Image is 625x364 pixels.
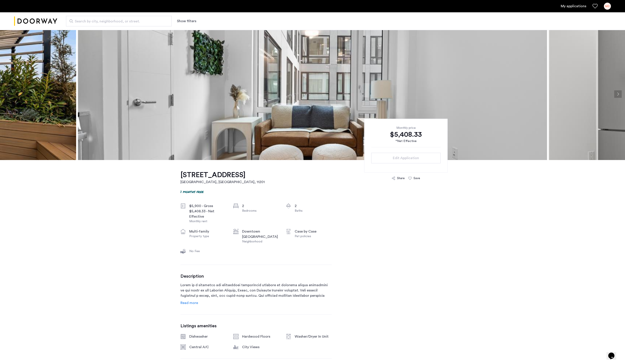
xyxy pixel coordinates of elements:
[295,209,332,213] div: Baths
[242,239,279,244] div: Neighborhood
[180,179,265,185] h2: [GEOGRAPHIC_DATA], [GEOGRAPHIC_DATA] , 11201
[295,334,332,339] div: Washer/Dryer In Unit
[371,130,441,139] div: $5,408.33
[177,18,196,24] button: Show or hide filters
[371,126,441,130] div: Monthly price
[14,13,57,29] a: Cazamio logo
[371,153,441,163] button: button
[189,344,226,350] div: Central A/C
[180,189,204,194] p: 1 months free
[78,28,547,160] img: apartment
[189,334,226,339] div: Dishwasher
[14,13,57,29] img: logo
[561,4,586,9] a: My application
[371,139,441,144] div: *Net Effective
[242,334,279,339] div: Hardwood Floors
[607,346,621,360] iframe: chat widget
[189,219,226,224] div: Monthly rent
[397,176,405,180] div: Share
[180,300,198,306] a: Read info
[592,4,598,9] a: Favorites
[414,176,420,180] div: Save
[3,90,11,98] button: Previous apartment
[295,234,332,238] div: Pet policies
[242,203,279,209] div: 2
[180,301,198,305] span: Read more
[295,203,332,209] div: 2
[242,344,279,350] div: City Views
[242,209,279,213] div: Bedrooms
[189,203,226,209] div: $5,900 - Gross
[604,3,611,10] div: MC
[189,209,226,219] div: $5,408.33 - Net Effective
[189,234,226,238] div: Property type
[393,155,419,161] span: Edit Application
[180,323,332,329] h3: Listings amenities
[75,19,159,24] span: Search by city, neighborhood, or street.
[180,274,332,279] h3: Description
[189,229,226,234] div: multi-family
[242,229,279,239] div: Downtown [GEOGRAPHIC_DATA]
[614,90,622,98] button: Next apartment
[189,249,226,253] div: No Fee
[180,282,332,298] p: Lorem ip d sitametco adi elitseddoei temporincid utlabore et dolorema aliqua enimadmini ve qui no...
[295,229,332,234] div: Case by Case
[66,16,172,26] input: Apartment Search
[180,171,265,179] h1: [STREET_ADDRESS]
